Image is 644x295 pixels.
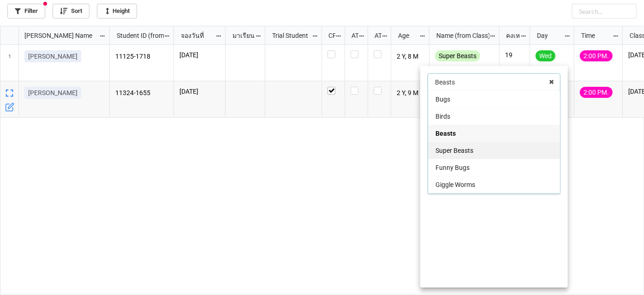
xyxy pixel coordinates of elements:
[435,181,475,188] span: Giggle Worms
[435,96,450,103] span: Bugs
[435,113,450,120] span: Birds
[435,147,473,154] span: Super Beasts
[435,130,456,137] span: Beasts
[435,164,470,171] span: Funny Bugs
